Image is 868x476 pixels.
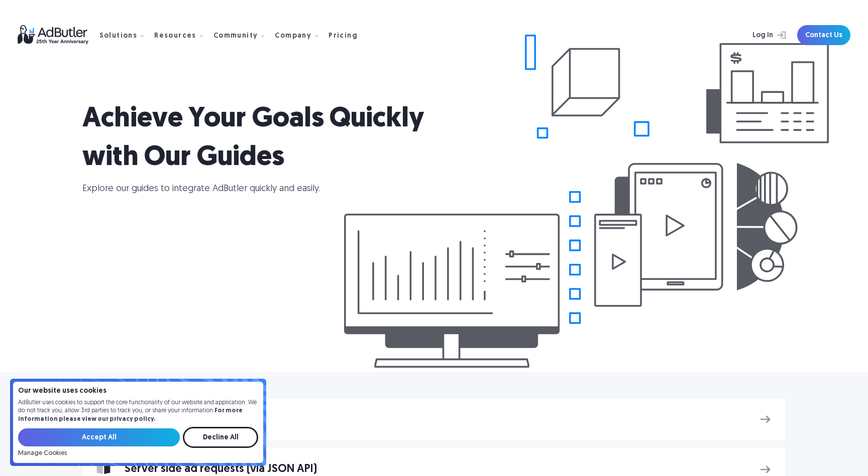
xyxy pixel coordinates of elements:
[82,398,786,440] a: App.js events
[99,20,153,51] div: Solutions
[18,428,180,446] input: Accept All
[183,427,258,448] input: Decline All
[82,183,786,195] p: Explore our guides to integrate AdButler quickly and easily.
[797,25,850,45] a: Contact Us
[329,33,358,40] div: Pricing
[213,33,258,40] div: Community
[82,100,434,178] h1: Achieve Your Goals Quickly with Our Guides
[18,399,258,424] p: AdButler uses cookies to support the core functionality of our website and application. We do not...
[18,427,258,457] form: Email Form
[213,20,273,51] div: Community
[154,20,211,51] div: Resources
[125,466,745,473] div: Server side ad requests (via JSON API)
[329,31,366,40] a: Pricing
[125,416,745,423] div: App.js events
[154,33,196,40] div: Resources
[99,33,138,40] div: Solutions
[18,388,258,395] h4: Our website uses cookies
[275,33,311,40] div: Company
[18,450,67,457] a: Manage Cookies
[275,20,327,51] div: Company
[726,25,791,45] a: Log In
